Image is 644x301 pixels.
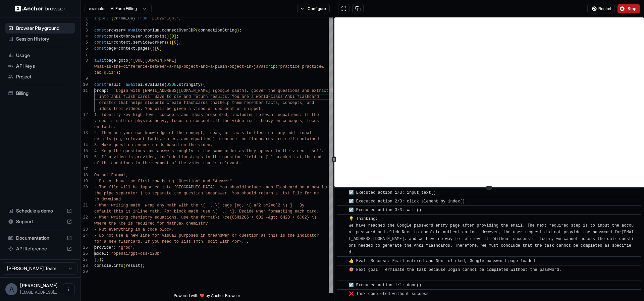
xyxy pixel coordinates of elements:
[80,88,88,94] div: 11
[80,263,88,269] div: 28
[94,185,244,190] span: - The file will be imported into [GEOGRAPHIC_DATA]. You should
[138,46,150,51] span: pages
[340,258,344,264] span: ​
[121,82,123,87] span: =
[628,6,637,11] span: Stop
[80,154,88,160] div: 16
[102,257,104,262] span: ;
[99,101,220,105] span: creator that helps students create flashcards that
[16,25,72,32] span: Browser Playground
[174,40,176,45] span: 0
[80,142,88,148] div: 14
[171,34,174,39] span: 0
[94,233,215,238] span: - Do not use a new line for visual purposes in the
[94,245,114,250] span: provider
[94,113,215,117] span: 1. Identify key high-level concepts and ideas pres
[94,46,106,51] span: const
[94,203,215,208] span: - When writing math, wrap any math with the \( ...
[215,233,319,238] span: answer or question as this is the indicator
[80,227,88,233] div: 23
[106,28,123,33] span: browser
[106,58,116,63] span: page
[215,131,312,135] span: as, or facts to flesh out any additional
[167,40,169,45] span: (
[80,130,88,136] div: 13
[116,58,118,63] span: .
[256,88,341,93] span: over the questions and extract them
[20,290,57,295] span: nevski00@gmail.com
[179,82,201,87] span: stringify
[176,40,179,45] span: ]
[5,23,75,34] div: Browser Playground
[94,179,215,184] span: - Do not have the first row being "Question" and "
[215,155,321,160] span: he question field in [ ] brackets at the end
[126,34,143,39] span: browser
[349,283,422,288] span: ☑️ Executed action 1/1: done()
[16,73,72,80] span: Project
[150,46,152,51] span: (
[176,82,179,87] span: .
[5,88,75,99] div: Billing
[94,88,109,93] span: prompt
[340,282,344,289] span: ​
[99,107,220,111] span: ideas from videos. You will be given a video or do
[174,34,176,39] span: ]
[106,46,116,51] span: page
[138,82,143,87] span: ai
[94,58,106,63] span: await
[215,137,321,141] span: to ensure the flashcards are self-contained.
[5,243,75,254] div: API Reference
[340,198,344,205] span: ​
[338,4,350,13] button: Open in full screen
[215,119,319,123] span: If the video isn't heavy on concepts, focus
[94,263,111,268] span: console
[198,28,237,33] span: connectionString
[169,34,171,39] span: [
[201,82,203,87] span: (
[94,221,210,226] span: where the \ce is required for MathJax chemistry.
[126,82,138,87] span: await
[118,46,135,51] span: context
[80,58,88,64] div: 8
[215,203,304,208] span: \) tags [eg, \( a^2+b^2=c^2 \) ] . By
[94,191,213,196] span: the pipe separator | to separate the question and
[5,50,75,61] div: Usage
[135,46,138,51] span: .
[618,4,640,13] button: Stop
[94,197,123,202] span: to download.
[80,27,88,34] div: 3
[80,245,88,251] div: 25
[80,172,88,178] div: 18
[116,46,118,51] span: =
[349,208,422,213] span: ☑️ Executed action 3/3: wait()
[5,34,75,44] div: Session History
[340,189,344,196] span: ​
[164,82,167,87] span: (
[94,119,215,123] span: video is math or physics-heavy, focus on concepts.
[349,259,537,263] span: 👍 Eval: Success: Email entered and Next clicked, Google password page loaded.
[16,36,72,42] span: Session History
[349,267,561,279] span: 🎯 Next goal: Terminate the task because login cannot be completed without the password.
[220,107,263,111] span: cument or snippet.
[215,209,319,214] span: [ ... \]. Decide when formatting each card.
[145,34,164,39] span: contexts
[220,101,314,105] span: help them remember facts, concepts, and
[155,46,157,51] span: [
[80,269,88,275] div: 29
[123,34,125,39] span: =
[215,113,319,117] span: ented, including relevant equations. If the
[94,173,128,178] span: Output Format,
[237,28,239,33] span: )
[203,82,205,87] span: {
[94,34,106,39] span: const
[94,70,116,75] span: tab=quiz'
[167,34,169,39] span: )
[80,148,88,154] div: 15
[130,40,133,45] span: .
[94,155,215,160] span: 5. If a video is provided, include timestamps in t
[94,227,174,232] span: - Put everything in a code block.
[244,185,350,190] span: include each flashcard on a new line and use
[111,251,162,256] span: 'openai/gpt-oss-120b'
[80,233,88,239] div: 24
[20,283,58,288] span: Alexander Gekov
